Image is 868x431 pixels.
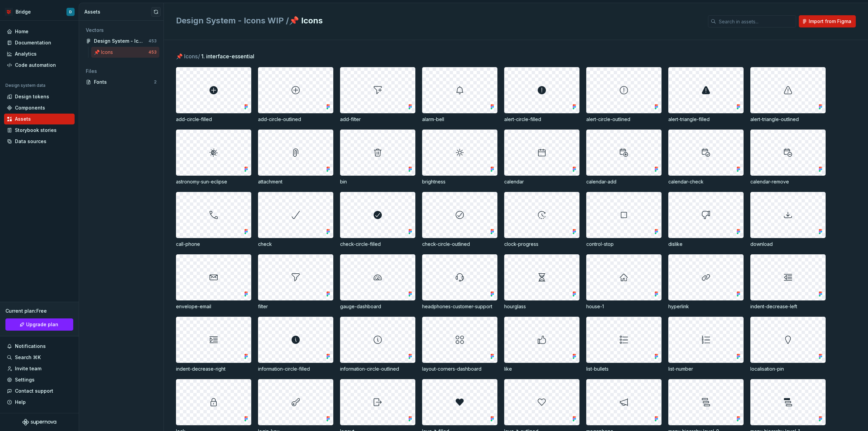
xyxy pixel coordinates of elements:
[340,366,415,372] div: information-circle-outlined
[149,50,157,55] div: 453
[4,136,75,147] a: Data sources
[750,366,826,372] div: localisation-pin
[15,354,41,361] div: Search ⌘K
[176,15,700,26] h2: 📌 Icons
[69,9,72,15] div: D
[340,178,415,185] div: bin
[15,127,57,134] div: Storybook stories
[750,178,826,185] div: calendar-remove
[586,241,662,248] div: control-stop
[5,83,45,88] div: Design system data
[340,303,415,310] div: gauge-dashboard
[15,376,35,383] div: Settings
[504,116,579,123] div: alert-circle-filled
[586,178,662,185] div: calendar-add
[422,116,497,123] div: alarm-bell
[668,116,744,123] div: alert-triangle-filled
[26,321,58,328] span: Upgrade plan
[15,365,41,372] div: Invite team
[4,125,75,136] a: Storybook stories
[586,116,662,123] div: alert-circle-outlined
[154,79,157,85] div: 2
[799,15,856,27] button: Import from Figma
[4,341,75,352] button: Notifications
[149,38,157,44] div: 453
[16,8,31,15] div: Bridge
[4,91,75,102] a: Design tokens
[716,15,796,27] input: Search in assets...
[15,39,51,46] div: Documentation
[504,241,579,248] div: clock-progress
[809,18,851,25] span: Import from Figma
[4,60,75,71] a: Code automation
[4,397,75,408] button: Help
[84,8,151,15] div: Assets
[91,47,159,58] a: 📌 Icons453
[15,399,26,406] div: Help
[586,303,662,310] div: house-1
[258,178,333,185] div: attachment
[5,318,73,331] a: Upgrade plan
[176,241,251,248] div: call-phone
[340,116,415,123] div: add-filter
[176,116,251,123] div: add-circle-filled
[15,51,37,57] div: Analytics
[5,308,73,314] div: Current plan : Free
[83,77,159,87] a: Fonts2
[94,38,144,44] div: Design System - Icons WIP
[1,4,77,19] button: BridgeD
[258,241,333,248] div: check
[422,241,497,248] div: check-circle-outlined
[4,114,75,124] a: Assets
[94,79,154,85] div: Fonts
[176,16,289,25] span: Design System - Icons WIP /
[15,28,28,35] div: Home
[15,93,49,100] div: Design tokens
[504,366,579,372] div: like
[586,366,662,372] div: list-bullets
[750,241,826,248] div: download
[4,374,75,385] a: Settings
[340,241,415,248] div: check-circle-filled
[5,8,13,16] img: 3f850d6b-8361-4b34-8a82-b945b4d8a89b.png
[750,116,826,123] div: alert-triangle-outlined
[504,178,579,185] div: calendar
[4,102,75,113] a: Components
[422,366,497,372] div: layout-corners-dashboard
[15,116,31,122] div: Assets
[4,352,75,363] button: Search ⌘K
[668,303,744,310] div: hyperlink
[86,27,157,34] div: Vectors
[422,178,497,185] div: brightness
[750,303,826,310] div: indent-decrease-left
[668,178,744,185] div: calendar-check
[15,388,53,394] div: Contact support
[504,303,579,310] div: hourglass
[15,138,46,145] div: Data sources
[15,62,56,68] div: Code automation
[176,366,251,372] div: indent-decrease-right
[4,26,75,37] a: Home
[258,366,333,372] div: information-circle-filled
[86,68,157,75] div: Files
[258,303,333,310] div: filter
[176,178,251,185] div: astronomy-sun-eclipse
[668,241,744,248] div: dislike
[198,53,200,60] span: /
[176,52,200,60] span: 📌 Icons
[15,343,46,350] div: Notifications
[176,303,251,310] div: envelope-email
[258,116,333,123] div: add-circle-outlined
[4,363,75,374] a: Invite team
[4,386,75,396] button: Contact support
[15,104,45,111] div: Components
[83,36,159,46] a: Design System - Icons WIP453
[4,48,75,59] a: Analytics
[201,52,254,60] span: 1. interface-essential
[668,366,744,372] div: list-number
[4,37,75,48] a: Documentation
[22,419,56,426] svg: Supernova Logo
[422,303,497,310] div: headphones-customer-support
[94,49,116,56] div: 📌 Icons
